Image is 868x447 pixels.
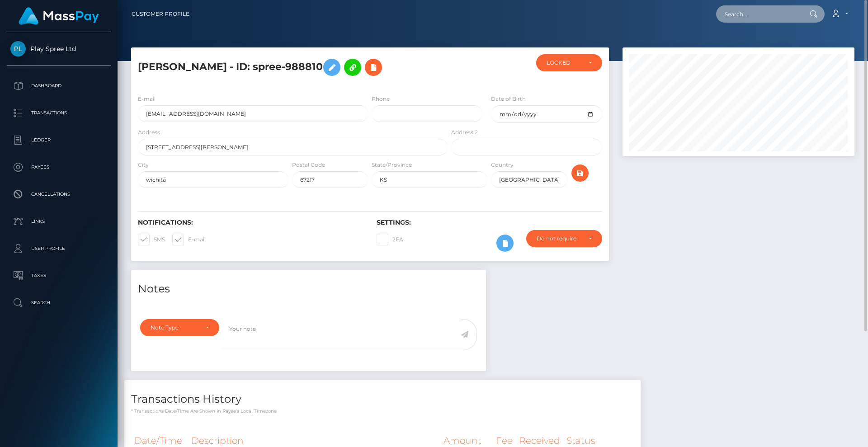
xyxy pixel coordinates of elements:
[131,391,634,407] h4: Transactions History
[372,161,412,169] label: State/Province
[10,41,26,56] img: Play Spree Ltd
[10,296,107,310] p: Search
[10,269,107,282] p: Taxes
[7,156,111,179] a: Payees
[131,408,634,414] p: * Transactions date/time are shown in payee's local timezone
[7,237,111,260] a: User Profile
[138,95,156,103] label: E-mail
[491,161,514,169] label: Country
[151,324,198,331] div: Note Type
[491,95,526,103] label: Date of Birth
[138,219,363,226] h6: Notifications:
[7,102,111,124] a: Transactions
[10,79,107,93] p: Dashboard
[451,128,478,136] label: Address 2
[10,160,107,174] p: Payees
[7,75,111,97] a: Dashboard
[10,133,107,147] p: Ledger
[138,161,149,169] label: City
[547,59,581,66] div: LOCKED
[10,242,107,255] p: User Profile
[377,234,403,245] label: 2FA
[19,7,99,25] img: MassPay Logo
[140,319,219,336] button: Note Type
[7,45,111,53] span: Play Spree Ltd
[716,5,801,23] input: Search...
[526,230,602,247] button: Do not require
[138,234,165,245] label: SMS
[537,235,581,242] div: Do not require
[138,54,443,80] h5: [PERSON_NAME] - ID: spree-988810
[10,215,107,228] p: Links
[7,129,111,151] a: Ledger
[7,264,111,287] a: Taxes
[7,292,111,314] a: Search
[132,5,189,24] a: Customer Profile
[10,106,107,120] p: Transactions
[7,210,111,233] a: Links
[292,161,325,169] label: Postal Code
[138,281,479,297] h4: Notes
[536,54,602,71] button: LOCKED
[10,188,107,201] p: Cancellations
[7,183,111,206] a: Cancellations
[172,234,206,245] label: E-mail
[372,95,390,103] label: Phone
[377,219,602,226] h6: Settings:
[138,128,160,136] label: Address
